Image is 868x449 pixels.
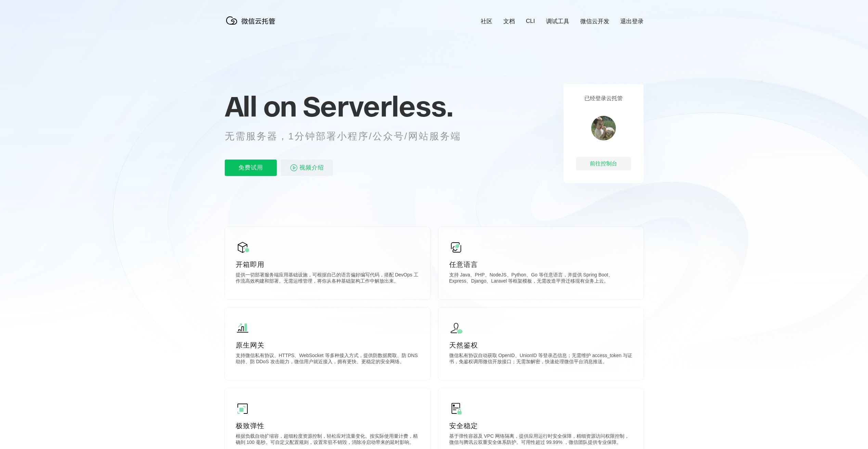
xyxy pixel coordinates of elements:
[236,433,419,447] p: 根据负载自动扩缩容，超细粒度资源控制，轻松应对流量变化。按实际使用量计费，精确到 100 毫秒。可自定义配置规则，设置常驻不销毁，消除冷启动带来的延时影响。
[236,260,419,269] p: 开箱即用
[584,95,623,102] p: 已经登录云托管
[620,17,644,25] a: 退出登录
[303,89,453,123] span: Serverless.
[236,421,419,431] p: 极致弹性
[225,160,277,176] p: 免费试用
[225,23,280,28] a: 微信云托管
[225,14,280,27] img: 微信云托管
[526,18,535,25] a: CLI
[290,164,298,172] img: video_play.svg
[481,17,492,25] a: 社区
[576,157,631,171] div: 前往控制台
[449,353,633,366] p: 微信私有协议自动获取 OpenID、UnionID 等登录态信息；无需维护 access_token 与证书，免鉴权调用微信开放接口；无需加解密，快速处理微信平台消息推送。
[449,272,633,286] p: 支持 Java、PHP、NodeJS、Python、Go 等任意语言，并提供 Spring Boot、Express、Django、Laravel 等框架模板，无需改造平滑迁移现有业务上云。
[236,272,419,286] p: 提供一切部署服务端应用基础设施，可根据自己的语言偏好编写代码，搭配 DevOps 工作流高效构建和部署。无需运维管理，将你从各种基础架构工作中解放出来。
[225,89,296,123] span: All on
[449,340,633,350] p: 天然鉴权
[546,17,569,25] a: 调试工具
[299,160,324,176] span: 视频介绍
[449,260,633,269] p: 任意语言
[449,433,633,447] p: 基于弹性容器及 VPC 网络隔离，提供应用运行时安全保障，精细资源访问权限控制，微信与腾讯云双重安全体系防护。可用性超过 99.99% ，微信团队提供专业保障。
[503,17,515,25] a: 文档
[449,421,633,431] p: 安全稳定
[236,353,419,366] p: 支持微信私有协议、HTTPS、WebSocket 等多种接入方式，提供防数据爬取、防 DNS 劫持、防 DDoS 攻击能力，微信用户就近接入，拥有更快、更稳定的安全网络。
[225,130,474,143] p: 无需服务器，1分钟部署小程序/公众号/网站服务端
[236,340,419,350] p: 原生网关
[580,17,609,25] a: 微信云开发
